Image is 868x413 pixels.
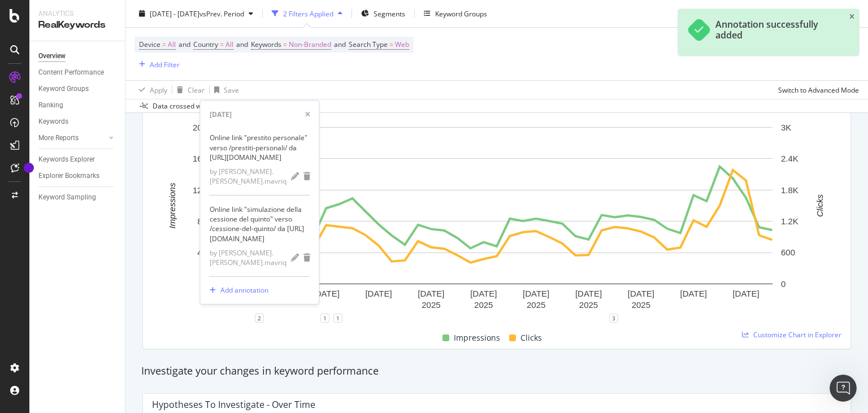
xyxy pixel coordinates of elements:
div: 2 [255,314,264,323]
a: Ranking [38,99,117,111]
div: pencil [291,167,299,186]
span: [DATE] - [DATE] [150,8,199,18]
div: Online link "prestito personale" verso /prestiti-personali/ da [URL][DOMAIN_NAME] [210,133,310,162]
span: vs Prev. Period [199,8,244,18]
h1: [PERSON_NAME] [55,6,128,14]
a: Keyword Groups [38,83,117,95]
text: [DATE] [575,289,602,298]
div: Hi [PERSON_NAME]! 👋 [18,95,176,107]
div: Explorer Bookmarks [38,170,99,182]
span: and [236,40,248,49]
div: [DATE] [210,110,232,119]
span: Search Type [349,40,388,49]
text: [DATE] [418,289,444,298]
div: Laura says… [9,89,217,221]
button: Segments [357,5,410,23]
text: 1.8K [781,185,798,195]
div: Clear [188,85,205,94]
text: [DATE] [628,289,654,298]
div: Add Filter [150,59,180,69]
div: trash [303,248,310,267]
span: All [225,37,233,53]
button: Upload attachment [54,326,63,335]
span: and [334,40,346,49]
div: Overview [38,50,66,62]
span: Non-Branded [289,37,331,53]
button: go back [7,5,29,26]
text: 2025 [422,300,440,310]
button: 2 Filters Applied [267,5,347,23]
div: Analytics [38,9,116,19]
div: Investigate your changes in keyword performance [141,364,852,379]
a: Keywords [38,116,117,128]
div: Keyword Groups [38,83,89,95]
textarea: Message… [10,303,216,322]
div: by [PERSON_NAME].[PERSON_NAME].mavriq [210,167,291,186]
div: 3 [609,314,618,323]
div: More Reports [38,132,79,144]
div: Add annotation [220,285,268,295]
span: Keywords [251,40,281,49]
a: Customize Chart in Explorer [742,330,841,340]
span: Customize Chart in Explorer [753,330,841,340]
text: [DATE] [313,289,340,298]
div: Welcome to Botify chat support! Have a question? Reply to this message and our team will get back... [18,112,176,190]
button: Home [177,5,198,26]
text: Clicks [815,194,824,216]
div: Annotation successfully added [715,19,839,41]
a: Overview [38,50,117,62]
div: Online link "simulazione della cessione del quinto" verso /cessione-del-quinto/ da [URL][DOMAIN_N... [210,205,310,244]
div: Keyword Groups [435,8,487,18]
text: 1.2K [781,216,798,226]
a: Content Performance [38,67,117,79]
div: 1 [320,314,329,323]
span: Clicks [520,331,542,345]
div: RealKeywords [38,19,116,32]
text: 2025 [474,300,493,310]
button: Keyword Groups [419,5,492,23]
text: [DATE] [523,289,549,298]
div: 1 [333,314,342,323]
div: Save [224,85,239,94]
text: 600 [781,247,795,257]
button: Gif picker [36,326,45,335]
span: Country [193,40,218,49]
svg: A chart. [152,121,841,318]
button: Emoji picker [18,327,27,336]
a: Explorer Bookmarks [38,170,117,182]
div: pencil [291,248,299,267]
button: Start recording [72,326,81,335]
text: 0 [781,279,785,289]
div: Keywords Explorer [38,154,95,166]
span: Device [139,40,160,49]
div: Keyword Sampling [38,192,96,203]
a: Keyword Sampling [38,192,117,203]
text: 200K [193,123,212,132]
div: Close [198,5,219,25]
div: by [PERSON_NAME].[PERSON_NAME].mavriq [210,248,291,267]
text: 3K [781,123,791,132]
span: = [162,40,166,49]
div: Keywords [38,116,68,128]
text: Impressions [167,182,177,228]
div: Hi [PERSON_NAME]! 👋Welcome to Botify chat support!Have a question? Reply to this message and our ... [9,89,185,197]
text: 2025 [632,300,650,310]
div: [PERSON_NAME] • [DATE] [18,199,107,206]
p: Active 22h ago [55,14,110,25]
button: Send a message… [194,322,212,340]
text: [DATE] [365,289,392,298]
button: Clear [172,81,205,99]
button: Add annotation [205,281,268,299]
text: 160K [193,154,212,163]
div: Hypotheses to Investigate - Over Time [152,399,315,410]
button: Apply [134,81,167,99]
div: Content Performance [38,67,104,79]
button: Add Filter [134,58,180,71]
div: xmark [305,110,310,119]
div: 2 Filters Applied [283,8,333,18]
div: Tooltip anchor [24,163,34,173]
text: [DATE] [680,289,707,298]
text: 2025 [579,300,598,310]
button: [DATE] [241,99,281,113]
img: Profile image for Laura [32,6,50,24]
